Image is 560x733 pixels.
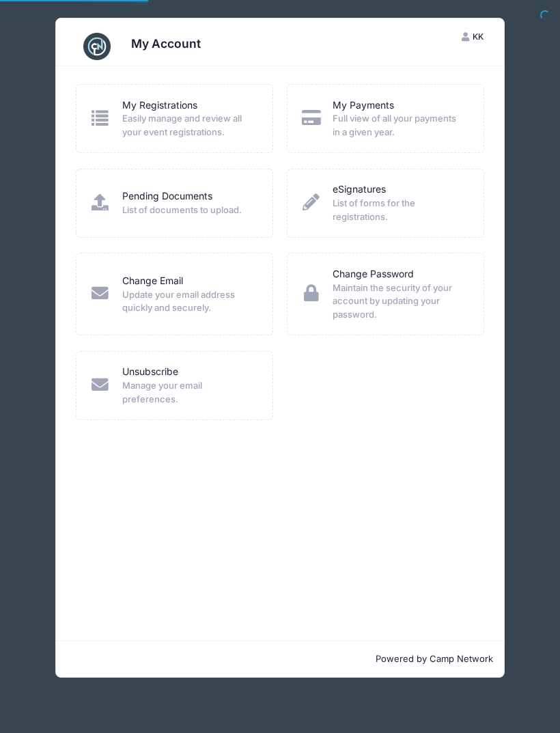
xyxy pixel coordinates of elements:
a: eSignatures [333,182,386,197]
p: Powered by Camp Network [67,652,493,666]
a: My Registrations [122,98,197,113]
img: CampNetwork [83,33,111,60]
a: My Payments [333,98,394,113]
a: Change Password [333,267,414,281]
span: Manage your email preferences. [122,379,255,406]
span: Maintain the security of your account by updating your password. [333,281,466,322]
span: Easily manage and review all your event registrations. [122,112,255,139]
h3: My Account [131,37,201,51]
a: Pending Documents [122,189,212,204]
span: List of forms for the registrations. [333,197,466,223]
a: Change Email [122,274,183,288]
span: Update your email address quickly and securely. [122,288,255,315]
span: List of documents to upload. [122,204,255,217]
a: Unsubscribe [122,365,178,379]
span: KK [473,31,484,42]
button: KK [449,25,495,49]
span: Full view of all your payments in a given year. [333,112,466,139]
